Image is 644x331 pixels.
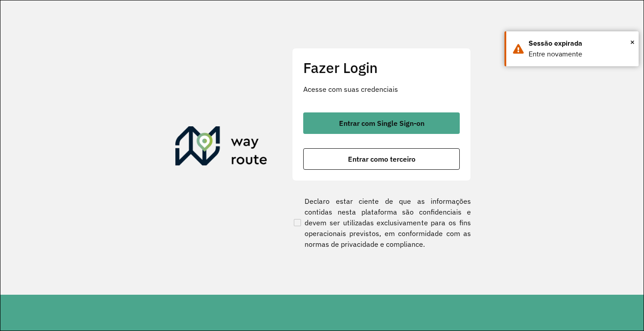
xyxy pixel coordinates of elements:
span: Entrar como terceiro [348,155,415,163]
p: Acesse com suas credenciais [303,84,460,95]
div: Sessão expirada [529,38,632,49]
button: button [303,112,460,134]
span: Entrar com Single Sign-on [339,120,424,127]
span: × [630,35,635,49]
div: Entre novamente [529,49,632,60]
button: Close [630,35,635,49]
h2: Fazer Login [303,59,460,76]
img: Roteirizador AmbevTech [175,126,267,169]
button: button [303,148,460,170]
label: Declaro estar ciente de que as informações contidas nesta plataforma são confidenciais e devem se... [292,196,471,249]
